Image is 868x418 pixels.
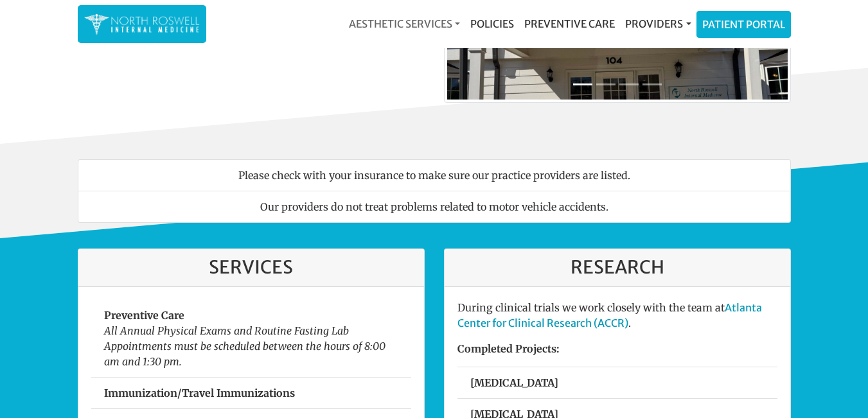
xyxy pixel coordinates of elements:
[104,387,295,399] strong: Immunization/Travel Immunizations
[84,12,200,37] img: North Roswell Internal Medicine
[457,301,762,329] a: Atlanta Center for Clinical Research (ACCR)
[344,11,465,37] a: Aesthetic Services
[78,159,791,191] li: Please check with your insurance to make sure our practice providers are listed.
[457,300,777,331] p: During clinical trials we work closely with the team at .
[519,11,620,37] a: Preventive Care
[465,11,519,37] a: Policies
[78,191,791,223] li: Our providers do not treat problems related to motor vehicle accidents.
[104,324,385,368] em: All Annual Physical Exams and Routine Fasting Lab Appointments must be scheduled between the hour...
[457,257,777,279] h3: Research
[470,376,558,389] strong: [MEDICAL_DATA]
[457,342,560,355] strong: Completed Projects:
[104,309,184,322] strong: Preventive Care
[697,12,790,37] a: Patient Portal
[91,257,411,279] h3: Services
[620,11,696,37] a: Providers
